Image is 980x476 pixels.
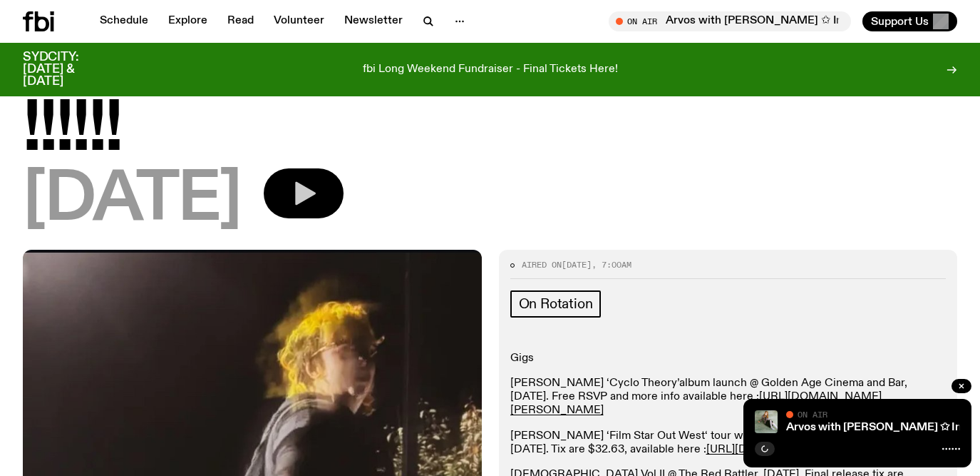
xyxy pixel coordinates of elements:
p: [PERSON_NAME] ‘Film Star Out West‘ tour w/ Sollyy and iPod @ The Landsdowne, [DATE]. Tix are $32.... [510,430,947,457]
span: [DATE] [562,259,592,270]
span: On Air [798,410,827,419]
button: On AirArvos with [PERSON_NAME] ✩ Interview: Hatchie [609,11,851,31]
span: Aired on [522,259,562,270]
a: Explore [160,11,216,31]
a: Newsletter [336,11,411,31]
span: Support Us [871,15,929,28]
p: fbi Long Weekend Fundraiser - Final Tickets Here! [363,64,618,76]
span: [DATE] [23,168,241,233]
a: Read [219,11,262,31]
p: Gigs [510,352,947,365]
a: Schedule [91,11,157,31]
a: Volunteer [265,11,333,31]
a: On Rotation [510,290,602,318]
p: [PERSON_NAME] ‘Cyclo Theory’album launch @ Golden Age Cinema and Bar, [DATE]. Free RSVP and more ... [510,377,947,418]
a: [URL][DOMAIN_NAME][PERSON_NAME] [706,444,922,455]
span: , 7:00am [592,259,631,270]
span: On Rotation [519,296,593,312]
h3: SYDCITY: [DATE] & [DATE] [23,51,114,88]
button: Support Us [862,11,957,31]
img: Girl with long hair is sitting back on the ground comfortably [755,410,778,433]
